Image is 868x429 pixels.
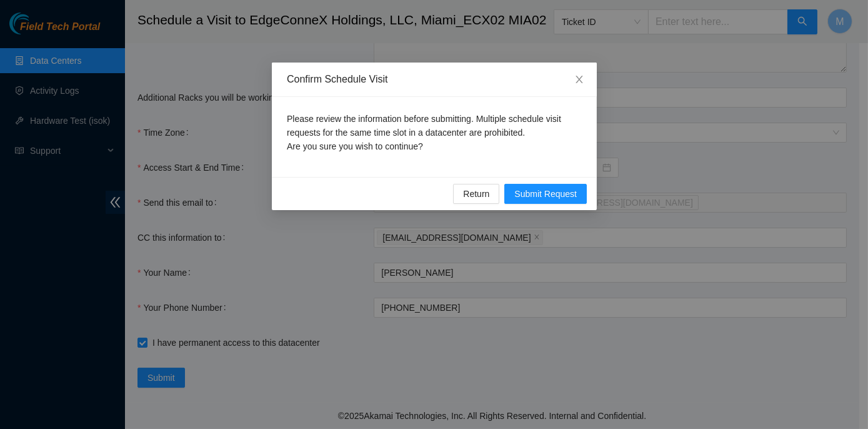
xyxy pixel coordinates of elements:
span: close [574,74,584,84]
p: Please review the information before submitting. Multiple schedule visit requests for the same ti... [287,112,582,153]
button: Submit Request [504,184,587,204]
span: Submit Request [514,187,577,201]
button: Close [562,63,597,98]
div: Confirm Schedule Visit [287,73,582,86]
button: Return [453,184,499,204]
span: Return [463,187,489,201]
